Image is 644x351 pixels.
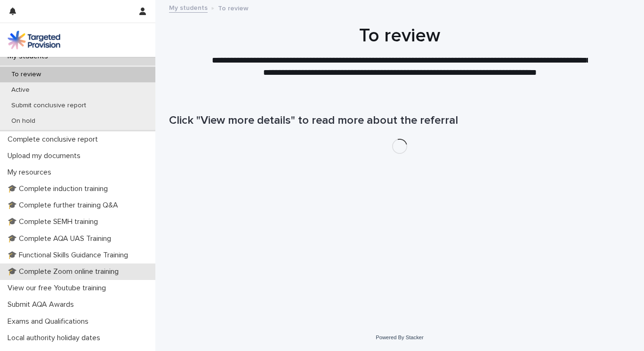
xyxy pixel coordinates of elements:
[4,201,126,210] p: 🎓 Complete further training Q&A
[4,267,126,276] p: 🎓 Complete Zoom online training
[4,317,96,326] p: Exams and Qualifications
[4,71,48,79] p: To review
[4,135,105,144] p: Complete conclusive report
[4,334,108,343] p: Local authority holiday dates
[376,335,423,340] a: Powered By Stacker
[4,102,94,110] p: Submit conclusive report
[4,251,136,260] p: 🎓 Functional Skills Guidance Training
[4,86,37,94] p: Active
[4,234,119,243] p: 🎓 Complete AQA UAS Training
[169,2,208,13] a: My students
[4,168,59,177] p: My resources
[8,31,60,49] img: M5nRWzHhSzIhMunXDL62
[4,217,105,226] p: 🎓 Complete SEMH training
[4,300,81,309] p: Submit AQA Awards
[4,152,88,160] p: Upload my documents
[4,184,115,193] p: 🎓 Complete induction training
[4,284,113,293] p: View our free Youtube training
[169,114,630,128] h1: Click "View more details" to read more about the referral
[218,2,249,13] p: To review
[169,24,630,47] h1: To review
[4,117,43,125] p: On hold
